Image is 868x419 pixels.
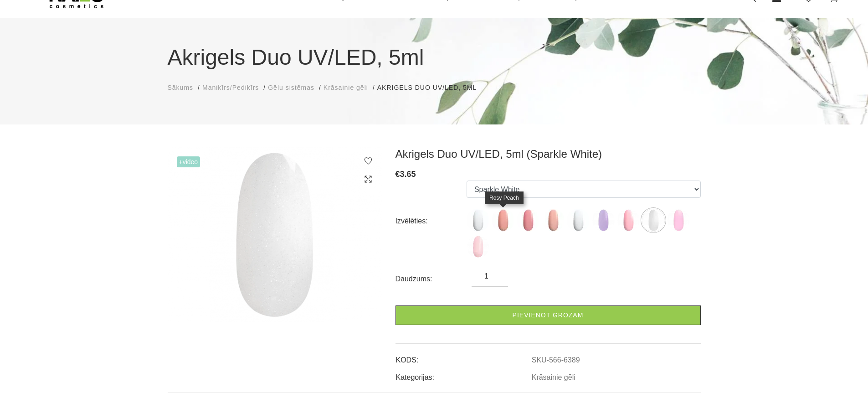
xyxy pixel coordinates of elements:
[642,209,665,232] img: ...
[617,209,640,232] img: ...
[395,305,701,325] a: Pievienot grozam
[168,84,194,91] span: Sākums
[592,209,615,232] img: ...
[202,83,259,93] a: Manikīrs/Pedikīrs
[168,41,701,74] h1: Akrigels Duo UV/LED, 5ml
[492,209,514,232] img: ...
[532,356,580,364] a: SKU-566-6389
[567,209,590,232] img: ...
[177,156,200,167] span: +Video
[202,84,259,91] span: Manikīrs/Pedikīrs
[395,366,531,383] td: Kategorijas:
[168,147,382,322] img: Akrigels Duo UV/LED, 5ml
[377,83,486,93] li: Akrigels Duo UV/LED, 5ml
[467,235,489,258] img: ...
[395,147,701,161] h3: Akrigels Duo UV/LED, 5ml (Sparkle White)
[467,209,489,232] img: ...
[168,83,194,93] a: Sākums
[268,83,314,93] a: Gēlu sistēmas
[268,84,314,91] span: Gēlu sistēmas
[324,84,368,91] span: Krāsainie gēli
[395,348,531,366] td: KODS:
[400,170,416,179] span: 3.65
[517,209,539,232] img: ...
[532,373,575,382] a: Krāsainie gēli
[395,272,472,286] div: Daudzums:
[395,170,400,179] span: €
[395,214,467,228] div: Izvēlēties:
[324,83,368,93] a: Krāsainie gēli
[542,209,565,232] img: ...
[667,209,690,232] img: ...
